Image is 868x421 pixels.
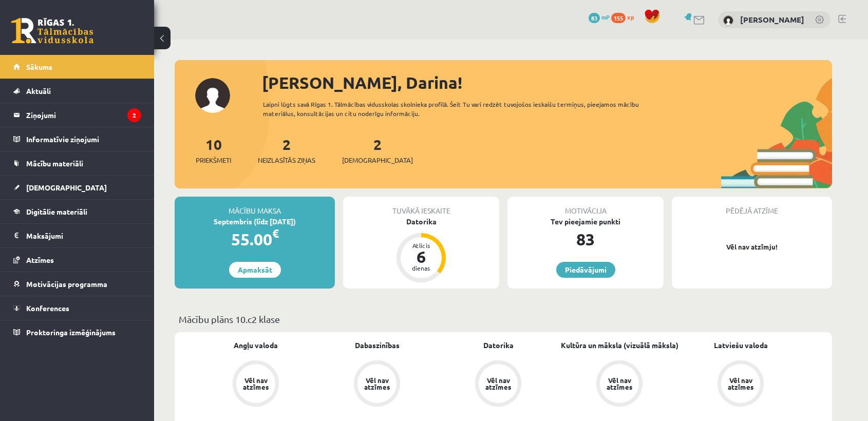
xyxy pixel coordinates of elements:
[26,183,107,192] span: [DEMOGRAPHIC_DATA]
[175,227,335,252] div: 55.00
[13,55,141,79] a: Sākums
[26,224,141,247] legend: Maksājumi
[179,312,828,326] p: Mācību plāns 10.c2 klase
[26,62,52,71] span: Sākums
[343,197,499,216] div: Tuvākā ieskaite
[342,135,413,165] a: 2[DEMOGRAPHIC_DATA]
[740,14,804,25] a: [PERSON_NAME]
[127,108,141,122] i: 2
[272,226,279,241] span: €
[627,13,634,21] span: xp
[26,328,116,337] span: Proktoringa izmēģinājums
[601,13,610,21] span: mP
[13,79,141,103] a: Aktuāli
[13,272,141,296] a: Motivācijas programma
[13,320,141,344] a: Proktoringa izmēģinājums
[195,360,316,409] a: Vēl nav atzīmes
[26,303,69,313] span: Konferences
[605,377,634,390] div: Vēl nav atzīmes
[196,155,231,165] span: Priekšmeti
[26,103,141,127] legend: Ziņojumi
[611,13,639,21] a: 155 xp
[26,255,54,264] span: Atzīmes
[13,296,141,320] a: Konferences
[342,155,413,165] span: [DEMOGRAPHIC_DATA]
[507,197,664,216] div: Motivācija
[723,15,733,26] img: Darina Stirāne
[438,360,559,409] a: Vēl nav atzīmes
[406,248,437,265] div: 6
[241,377,270,390] div: Vēl nav atzīmes
[343,216,499,227] div: Datorika
[13,103,141,127] a: Ziņojumi2
[677,242,827,252] p: Vēl nav atzīmju!
[11,18,93,44] a: Rīgas 1. Tālmācības vidusskola
[316,360,438,409] a: Vēl nav atzīmes
[611,13,626,23] span: 155
[483,340,514,351] a: Datorika
[263,100,657,118] div: Laipni lūgts savā Rīgas 1. Tālmācības vidusskolas skolnieka profilā. Šeit Tu vari redzēt tuvojošo...
[556,262,615,278] a: Piedāvājumi
[355,340,400,351] a: Dabaszinības
[559,360,680,409] a: Vēl nav atzīmes
[175,216,335,227] div: Septembris (līdz [DATE])
[589,13,610,21] a: 83 mP
[507,227,664,252] div: 83
[26,127,141,151] legend: Informatīvie ziņojumi
[406,265,437,271] div: dienas
[406,242,437,248] div: Atlicis
[26,159,83,168] span: Mācību materiāli
[363,377,391,390] div: Vēl nav atzīmes
[13,224,141,247] a: Maksājumi
[13,127,141,151] a: Informatīvie ziņojumi
[262,70,832,95] div: [PERSON_NAME], Darina!
[175,197,335,216] div: Mācību maksa
[589,13,600,23] span: 83
[26,86,51,95] span: Aktuāli
[484,377,513,390] div: Vēl nav atzīmes
[26,207,87,216] span: Digitālie materiāli
[561,340,678,351] a: Kultūra un māksla (vizuālā māksla)
[229,262,281,278] a: Apmaksāt
[13,151,141,175] a: Mācību materiāli
[672,197,832,216] div: Pēdējā atzīme
[258,135,315,165] a: 2Neizlasītās ziņas
[196,135,231,165] a: 10Priekšmeti
[726,377,755,390] div: Vēl nav atzīmes
[13,200,141,223] a: Digitālie materiāli
[714,340,768,351] a: Latviešu valoda
[234,340,278,351] a: Angļu valoda
[343,216,499,284] a: Datorika Atlicis 6 dienas
[507,216,664,227] div: Tev pieejamie punkti
[26,279,107,289] span: Motivācijas programma
[258,155,315,165] span: Neizlasītās ziņas
[13,248,141,272] a: Atzīmes
[13,176,141,199] a: [DEMOGRAPHIC_DATA]
[680,360,801,409] a: Vēl nav atzīmes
